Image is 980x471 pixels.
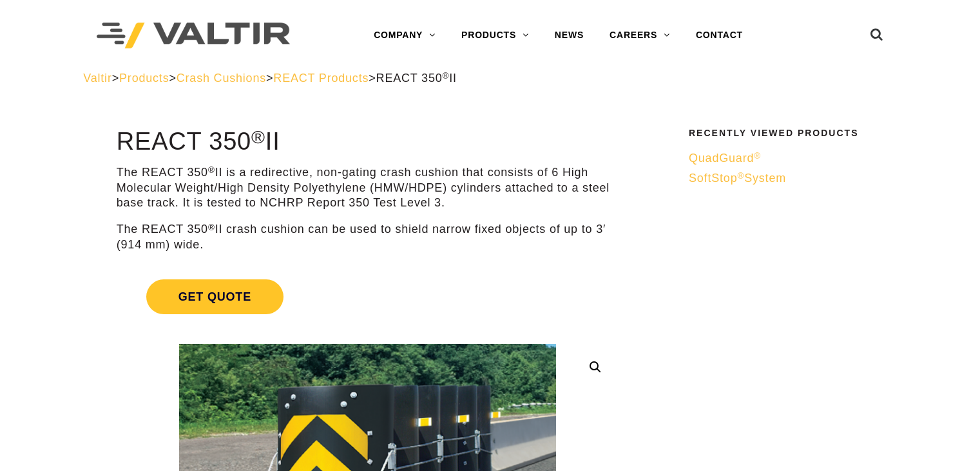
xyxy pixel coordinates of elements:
[273,72,369,85] a: REACT Products
[177,72,266,85] a: Crash Cushions
[689,172,786,185] span: SoftStop System
[117,165,619,210] p: The REACT 350 II is a redirective, non-gating crash cushion that consists of 6 High Molecular Wei...
[689,151,889,166] a: QuadGuard®
[251,126,265,147] sup: ®
[83,72,111,85] a: Valtir
[689,128,889,138] h2: Recently Viewed Products
[146,279,283,314] span: Get Quote
[208,165,215,175] sup: ®
[448,23,542,48] a: PRODUCTS
[117,264,619,330] a: Get Quote
[83,71,897,86] div: > > > >
[97,23,290,49] img: Valtir
[542,23,597,48] a: NEWS
[683,23,756,48] a: CONTACT
[689,152,761,165] span: QuadGuard
[361,23,448,48] a: COMPANY
[376,72,457,85] span: REACT 350 II
[754,151,761,161] sup: ®
[737,171,744,181] sup: ®
[208,223,215,232] sup: ®
[117,222,619,252] p: The REACT 350 II crash cushion can be used to shield narrow fixed objects of up to 3′ (914 mm) wide.
[117,128,619,155] h1: REACT 350 II
[443,71,450,81] sup: ®
[597,23,683,48] a: CAREERS
[689,171,889,186] a: SoftStop®System
[119,72,169,85] a: Products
